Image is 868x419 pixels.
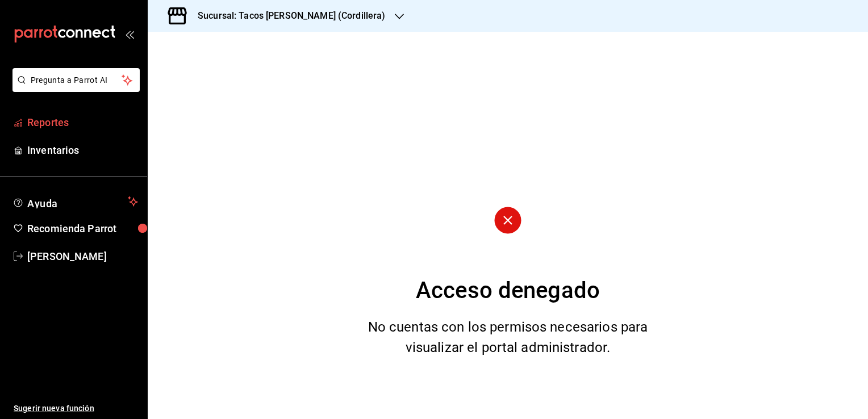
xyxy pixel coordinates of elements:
div: Acceso denegado [416,274,600,308]
button: Pregunta a Parrot AI [12,68,140,92]
span: Recomienda Parrot [27,221,138,236]
span: [PERSON_NAME] [27,249,138,264]
span: Pregunta a Parrot AI [31,74,122,86]
span: Reportes [27,115,138,130]
div: No cuentas con los permisos necesarios para visualizar el portal administrador. [354,317,662,358]
a: Pregunta a Parrot AI [8,82,140,94]
span: Inventarios [27,143,138,158]
h3: Sucursal: Tacos [PERSON_NAME] (Cordillera) [189,9,386,23]
span: Sugerir nueva función [14,403,138,414]
button: open_drawer_menu [125,30,134,39]
span: Ayuda [27,195,123,208]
